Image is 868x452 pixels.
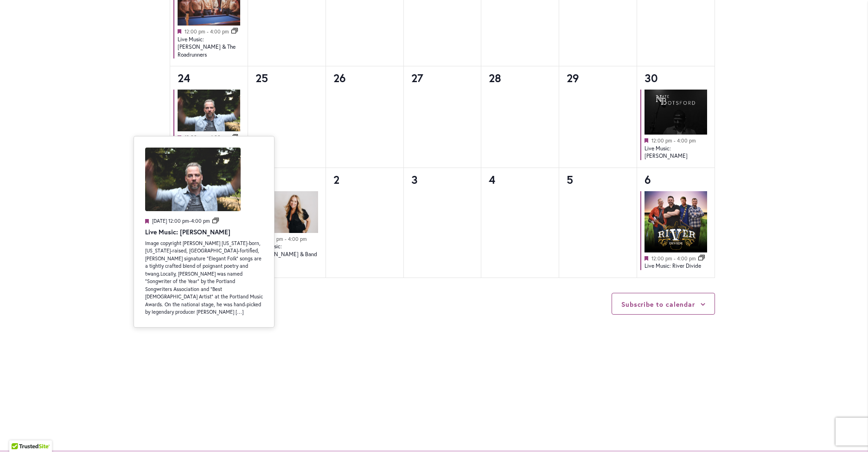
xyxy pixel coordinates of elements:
[145,239,263,316] p: Image copyright [PERSON_NAME] [US_STATE]-born, [US_STATE]-raised, [GEOGRAPHIC_DATA]-fortified, [P...
[178,36,236,58] a: Live Music: [PERSON_NAME] & The Roadrunners
[645,256,648,261] em: Featured
[178,90,240,131] img: Live Music: Tyler Stenson
[651,137,672,144] time: 12:00 pm
[411,71,423,85] time: 27
[152,218,189,225] span: [DATE] 12:00 pm
[411,172,418,187] time: 3
[191,218,210,225] span: 4:00 pm
[262,236,283,242] time: 12:00 pm
[645,191,707,252] img: Live Music: River Divide
[145,148,241,211] img: Live Music: Tyler Stenson
[645,172,651,187] a: 6
[677,137,696,144] time: 4:00 pm
[285,236,287,242] span: -
[645,71,658,85] a: 30
[288,236,307,242] time: 4:00 pm
[677,255,696,262] time: 4:00 pm
[255,71,268,85] time: 25
[185,28,205,35] time: 12:00 pm
[210,28,229,35] time: 4:00 pm
[621,300,695,309] button: Subscribe to calendar
[567,71,579,85] time: 29
[210,135,229,141] time: 4:00 pm
[7,419,33,445] iframe: Launch Accessibility Center
[567,172,573,187] time: 5
[489,172,495,187] time: 4
[178,136,181,140] em: Featured
[645,138,648,143] em: Featured
[152,218,211,225] time: -
[333,71,346,85] time: 26
[207,135,209,141] span: -
[674,137,676,144] span: -
[207,28,209,35] span: -
[333,172,339,187] time: 2
[645,145,688,160] a: Live Music: [PERSON_NAME]
[145,219,149,224] em: Featured
[674,255,676,262] span: -
[645,262,701,270] a: Live Music: River Divide
[178,29,181,34] em: Featured
[255,243,317,258] a: Live Music: [PERSON_NAME] & Band
[651,255,672,262] time: 12:00 pm
[185,135,205,141] time: 12:00 pm
[178,71,190,85] a: 24
[645,90,707,135] img: Live Music: Nate Botsford
[145,227,230,237] a: Live Music: [PERSON_NAME]
[489,71,501,85] time: 28
[255,191,318,233] img: Live Music: Tiffany Bird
